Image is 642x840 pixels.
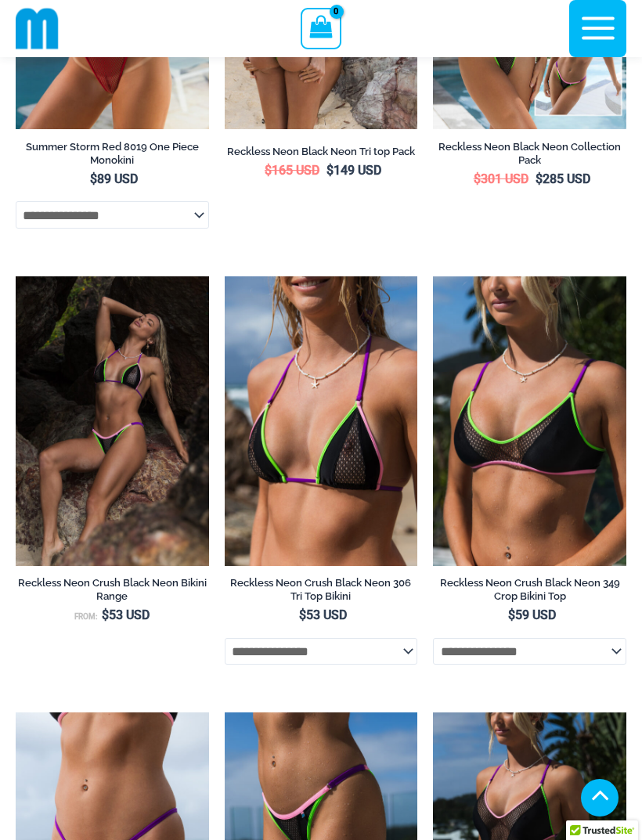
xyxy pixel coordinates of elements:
h2: Reckless Neon Crush Black Neon Bikini Range [16,576,209,603]
a: Reckless Neon Crush Black Neon 306 Tri Top 296 Cheeky 04Reckless Neon Crush Black Neon 349 Crop T... [16,276,209,566]
a: Reckless Neon Crush Black Neon Bikini Range [16,576,209,608]
span: $ [474,171,481,186]
bdi: 285 USD [536,171,590,186]
a: Reckless Neon Crush Black Neon 349 Crop Bikini Top [433,576,626,608]
bdi: 53 USD [299,607,347,622]
img: cropped mm emblem [16,7,59,50]
a: Reckless Neon Black Neon Collection Pack [433,140,626,172]
span: From: [74,612,98,621]
bdi: 149 USD [326,163,381,178]
span: $ [102,607,109,622]
h2: Reckless Neon Crush Black Neon 306 Tri Top Bikini [225,576,418,603]
span: $ [299,607,306,622]
h2: Reckless Neon Black Neon Collection Pack [433,140,626,167]
bdi: 89 USD [90,171,138,186]
bdi: 53 USD [102,607,150,622]
span: $ [508,607,515,622]
img: Reckless Neon Crush Black Neon 349 Crop Top 02 [433,276,626,566]
a: Reckless Neon Crush Black Neon 349 Crop Top 02Reckless Neon Crush Black Neon 349 Crop Top 01Reckl... [433,276,626,566]
a: Summer Storm Red 8019 One Piece Monokini [16,140,209,172]
h2: Reckless Neon Crush Black Neon 349 Crop Bikini Top [433,576,626,603]
bdi: 301 USD [474,171,528,186]
img: Reckless Neon Crush Black Neon 306 Tri Top 296 Cheeky 04 [16,276,209,566]
h2: Summer Storm Red 8019 One Piece Monokini [16,140,209,167]
a: Reckless Neon Crush Black Neon 306 Tri Top Bikini [225,576,418,608]
h2: Reckless Neon Black Neon Tri top Pack [225,145,418,158]
a: View Shopping Cart, empty [301,8,341,49]
img: Reckless Neon Crush Black Neon 306 Tri Top 01 [225,276,418,566]
a: Reckless Neon Crush Black Neon 306 Tri Top 01Reckless Neon Crush Black Neon 306 Tri Top 296 Cheek... [225,276,418,566]
a: Reckless Neon Black Neon Tri top Pack [225,145,418,164]
bdi: 59 USD [508,607,556,622]
bdi: 165 USD [265,163,319,178]
span: $ [90,171,97,186]
span: $ [265,163,272,178]
span: $ [536,171,543,186]
span: $ [326,163,334,178]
